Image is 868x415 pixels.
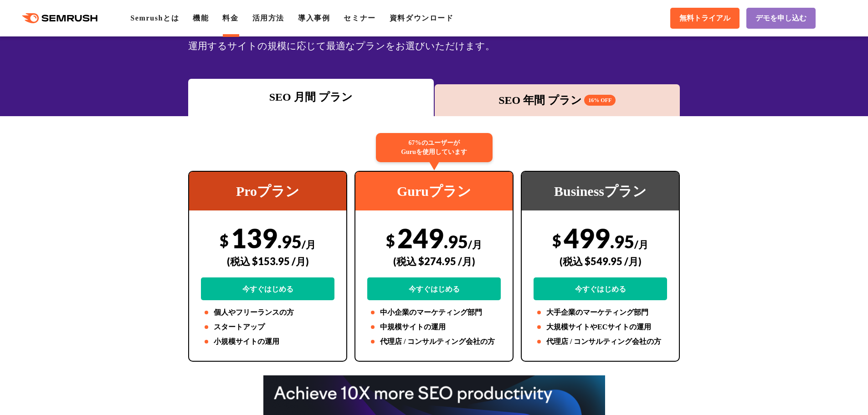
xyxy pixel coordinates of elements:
span: $ [552,231,561,250]
span: /月 [302,238,316,251]
span: .95 [277,231,302,252]
a: デモを申し込む [746,8,816,29]
div: 139 [201,222,334,300]
span: $ [220,231,229,250]
div: SEO 年間 プラン [439,92,676,108]
span: 無料トライアル [679,14,730,23]
div: (税込 $274.95 /月) [367,245,501,277]
li: スタートアップ [201,322,334,333]
div: 499 [534,222,667,300]
span: .95 [444,231,468,252]
li: 個人やフリーランスの方 [201,307,334,318]
div: (税込 $549.95 /月) [534,245,667,277]
a: 活用方法 [252,14,284,22]
span: .95 [610,231,634,252]
li: 中小企業のマーケティング部門 [367,307,501,318]
a: 導入事例 [298,14,330,22]
span: 16% OFF [584,95,616,106]
span: /月 [468,238,482,251]
div: Guruプラン [355,172,513,210]
li: 代理店 / コンサルティング会社の方 [367,336,501,347]
li: 大手企業のマーケティング部門 [534,307,667,318]
div: 249 [367,222,501,300]
a: セミナー [344,14,375,22]
a: 無料トライアル [670,8,740,29]
a: 今すぐはじめる [201,277,334,300]
a: 機能 [193,14,209,22]
span: デモを申し込む [755,14,806,23]
span: /月 [634,238,648,251]
div: Businessプラン [522,172,679,210]
a: 資料ダウンロード [390,14,454,22]
div: 67%のユーザーが Guruを使用しています [376,133,493,162]
a: 料金 [222,14,238,22]
li: 小規模サイトの運用 [201,336,334,347]
a: Semrushとは [130,14,179,22]
a: 今すぐはじめる [367,277,501,300]
li: 大規模サイトやECサイトの運用 [534,322,667,333]
a: 今すぐはじめる [534,277,667,300]
li: 代理店 / コンサルティング会社の方 [534,336,667,347]
div: SEOの3つの料金プランから、広告・SNS・市場調査ツールキットをご用意しています。業務領域や会社の規模、運用するサイトの規模に応じて最適なプランをお選びいただけます。 [188,21,680,54]
div: Proプラン [189,172,346,210]
div: SEO 月間 プラン [193,89,429,105]
div: (税込 $153.95 /月) [201,245,334,277]
li: 中規模サイトの運用 [367,322,501,333]
span: $ [386,231,395,250]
